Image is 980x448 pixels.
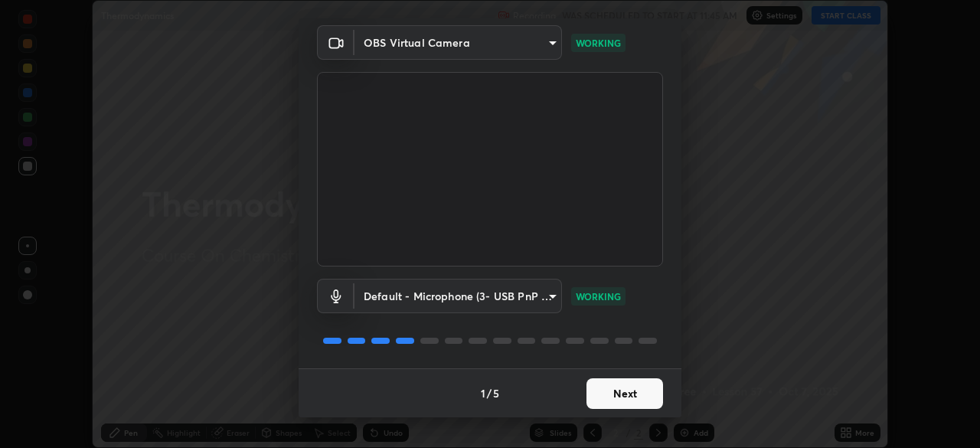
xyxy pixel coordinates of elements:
h4: 1 [481,385,485,401]
button: Next [586,378,663,409]
p: WORKING [576,289,621,303]
h4: / [487,385,492,401]
div: OBS Virtual Camera [354,25,562,60]
h4: 5 [493,385,499,401]
div: OBS Virtual Camera [354,279,562,313]
p: WORKING [576,36,621,50]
